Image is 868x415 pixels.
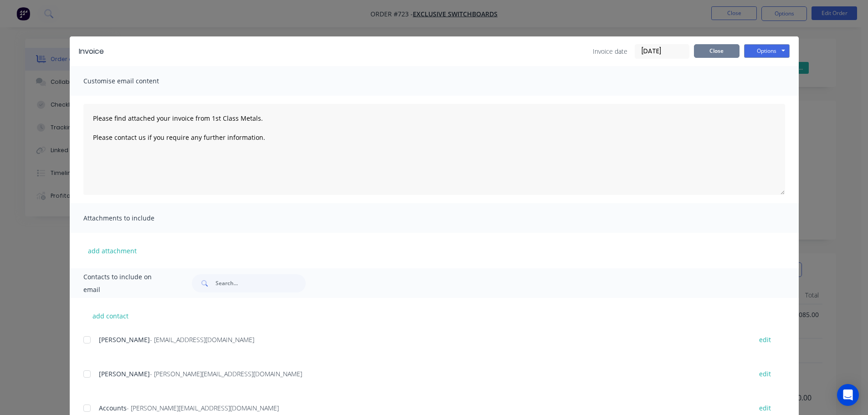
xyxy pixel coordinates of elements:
button: add contact [83,309,138,323]
div: Open Intercom Messenger [837,384,859,406]
div: Invoice [79,46,104,57]
button: edit [754,368,776,380]
span: [PERSON_NAME] [99,369,150,378]
span: [PERSON_NAME] [99,335,150,344]
textarea: Please find attached your invoice from 1st Class Metals. Please contact us if you require any fur... [83,104,785,195]
span: Invoice date [593,46,627,56]
input: Search... [216,274,306,292]
span: - [PERSON_NAME][EMAIL_ADDRESS][DOMAIN_NAME] [127,404,279,412]
button: Close [694,44,740,58]
button: edit [754,402,776,414]
button: edit [754,333,776,346]
button: Options [744,44,790,58]
span: - [PERSON_NAME][EMAIL_ADDRESS][DOMAIN_NAME] [150,369,302,378]
span: - [EMAIL_ADDRESS][DOMAIN_NAME] [150,335,254,344]
span: Contacts to include on email [83,271,169,296]
span: Accounts [99,404,127,412]
span: Customise email content [83,75,184,87]
button: add attachment [83,244,141,257]
span: Attachments to include [83,212,184,225]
